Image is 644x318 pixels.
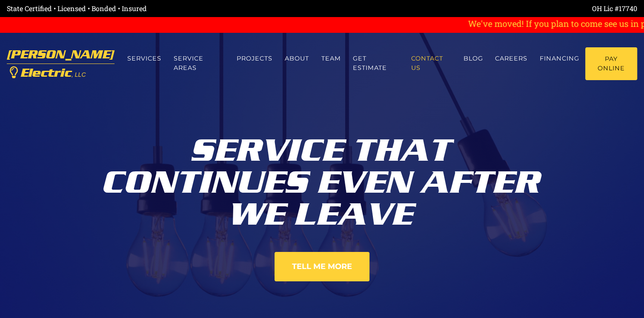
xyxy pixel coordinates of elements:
[168,47,231,79] a: Service Areas
[86,128,558,231] div: Service That Continues Even After We Leave
[121,47,168,70] a: Services
[72,71,86,78] span: , LLC
[405,47,458,79] a: Contact us
[585,47,637,80] a: Pay Online
[489,47,534,70] a: Careers
[457,47,489,70] a: Blog
[315,47,347,70] a: Team
[275,252,369,281] a: Tell Me More
[347,47,405,79] a: Get estimate
[7,43,114,84] a: [PERSON_NAME] Electric, LLC
[278,47,315,70] a: About
[534,47,586,70] a: Financing
[322,3,638,14] div: OH Lic #17740
[231,47,279,70] a: Projects
[7,3,322,14] div: State Certified • Licensed • Bonded • Insured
